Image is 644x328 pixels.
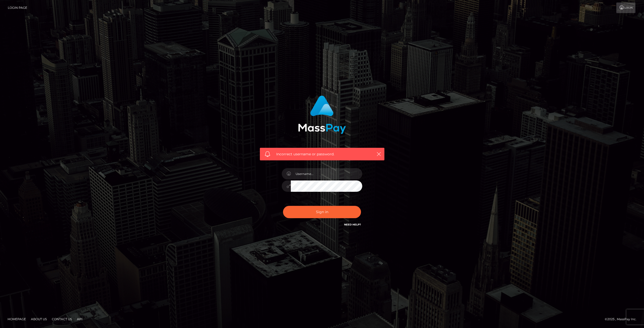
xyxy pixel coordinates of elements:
[298,96,346,134] img: MassPay Login
[6,315,28,323] a: Homepage
[291,168,362,179] input: Username...
[283,206,361,218] button: Sign in
[276,152,368,157] span: Incorrect username or password.
[605,316,640,322] div: © 2025 , MassPay Inc.
[50,315,74,323] a: Contact Us
[8,3,27,13] a: Login Page
[75,315,85,323] a: API
[29,315,49,323] a: About Us
[344,223,361,226] a: Need Help?
[616,3,635,13] a: Login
